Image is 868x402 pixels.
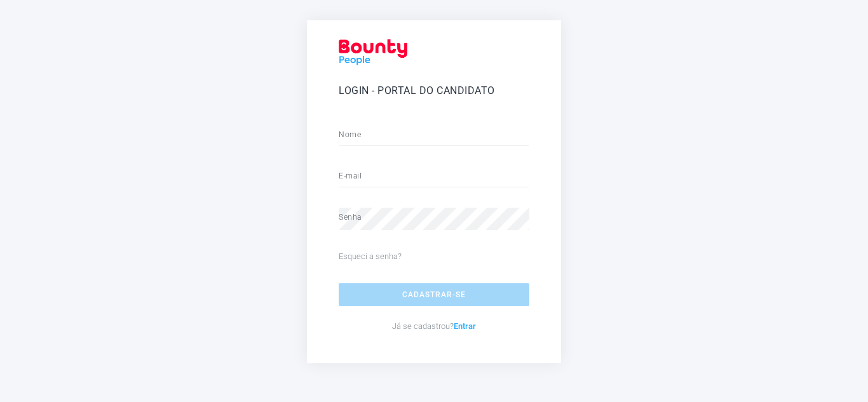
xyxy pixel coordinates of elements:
[339,83,529,98] h5: Login - Portal do Candidato
[339,249,402,264] a: Esqueci a senha?
[339,319,529,334] p: Já se cadastrou?
[454,321,476,331] a: Entrar
[339,283,529,306] button: Cadastrar-se
[339,39,407,68] img: Logo_Red.png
